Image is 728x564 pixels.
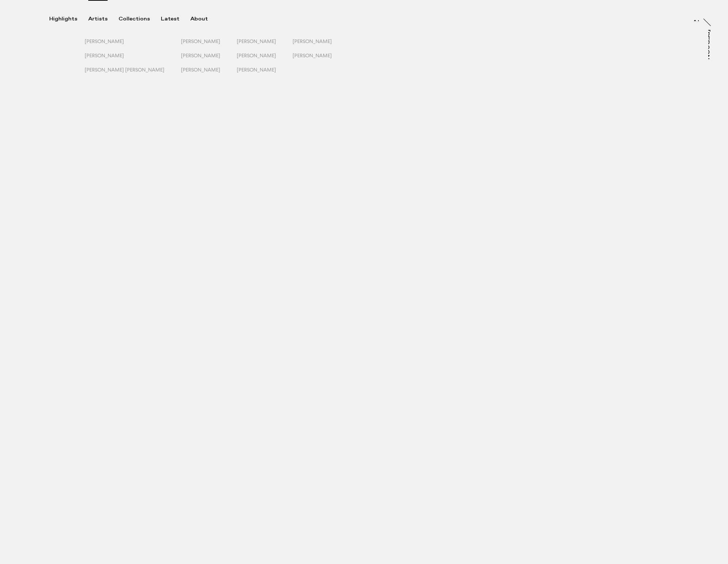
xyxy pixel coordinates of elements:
span: [PERSON_NAME] [PERSON_NAME] [85,67,164,73]
button: [PERSON_NAME] [85,53,181,67]
button: [PERSON_NAME] [293,53,348,67]
button: [PERSON_NAME] [237,38,293,53]
button: [PERSON_NAME] [237,53,293,67]
button: Highlights [49,16,88,22]
button: [PERSON_NAME] [181,38,237,53]
span: [PERSON_NAME] [181,67,220,73]
button: [PERSON_NAME] [85,38,181,53]
div: About [190,16,208,22]
div: Collections [119,16,150,22]
span: [PERSON_NAME] [293,53,332,58]
span: [PERSON_NAME] [293,38,332,44]
span: [PERSON_NAME] [181,53,220,58]
button: Artists [88,16,119,22]
button: [PERSON_NAME] [293,38,348,53]
span: [PERSON_NAME] [85,38,124,44]
a: At [693,14,700,21]
button: [PERSON_NAME] [181,53,237,67]
button: Collections [119,16,161,22]
span: [PERSON_NAME] [237,67,276,73]
span: [PERSON_NAME] [85,53,124,58]
div: [PERSON_NAME] [704,30,710,86]
button: [PERSON_NAME] [PERSON_NAME] [85,67,181,81]
button: [PERSON_NAME] [237,67,293,81]
span: [PERSON_NAME] [237,38,276,44]
div: Latest [161,16,179,22]
button: [PERSON_NAME] [181,67,237,81]
span: [PERSON_NAME] [237,53,276,58]
a: [PERSON_NAME] [708,30,716,59]
div: Artists [88,16,108,22]
span: [PERSON_NAME] [181,38,220,44]
button: About [190,16,219,22]
div: Highlights [49,16,77,22]
button: Latest [161,16,190,22]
